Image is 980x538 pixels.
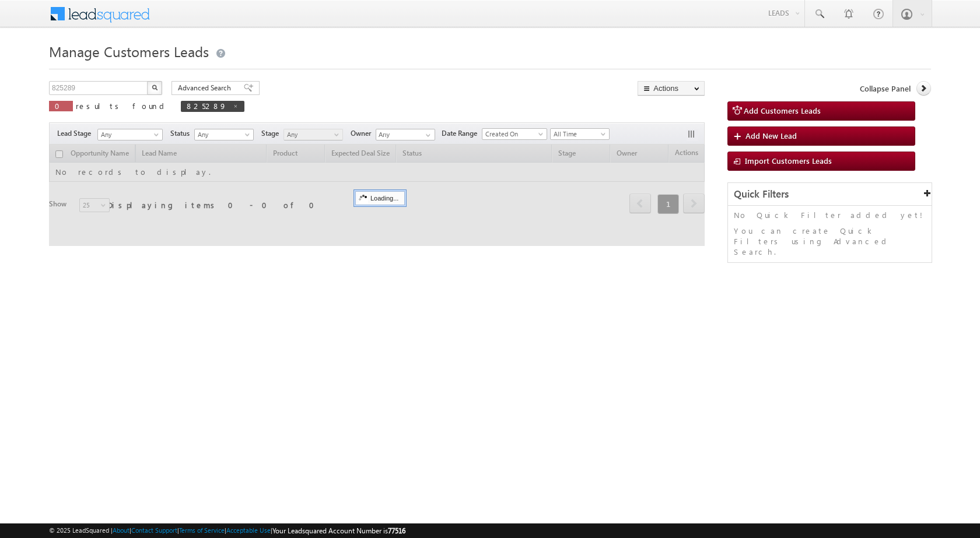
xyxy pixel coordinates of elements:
[152,85,157,90] img: Search
[728,183,932,206] div: Quick Filters
[194,129,254,140] a: Any
[551,129,606,139] span: All Time
[638,81,705,96] button: Actions
[351,128,376,139] span: Owner
[97,129,163,140] a: Any
[49,525,405,536] span: © 2025 LeadSquared | | | | |
[283,129,343,140] a: Any
[482,128,547,140] a: Created On
[98,129,159,140] span: Any
[355,191,405,205] div: Loading...
[179,526,225,534] a: Terms of Service
[261,128,283,139] span: Stage
[482,129,543,139] span: Created On
[745,131,797,140] span: Add New Lead
[284,129,339,140] span: Any
[57,128,96,139] span: Lead Stage
[55,101,67,111] span: 0
[76,101,169,111] span: results found
[195,129,250,140] span: Any
[226,526,271,534] a: Acceptable Use
[744,106,821,115] span: Add Customers Leads
[860,83,911,94] span: Collapse Panel
[131,526,177,534] a: Contact Support
[170,128,194,139] span: Status
[178,83,235,93] span: Advanced Search
[376,129,435,140] input: Type to Search
[49,42,209,61] span: Manage Customers Leads
[734,226,926,257] p: You can create Quick Filters using Advanced Search.
[745,156,832,166] span: Import Customers Leads
[442,128,482,139] span: Date Range
[734,210,926,220] p: No Quick Filter added yet!
[272,526,405,535] span: Your Leadsquared Account Number is
[113,526,129,534] a: About
[187,101,227,111] span: 825289
[550,128,610,140] a: All Time
[419,129,434,141] a: Show All Items
[388,526,405,535] span: 77516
